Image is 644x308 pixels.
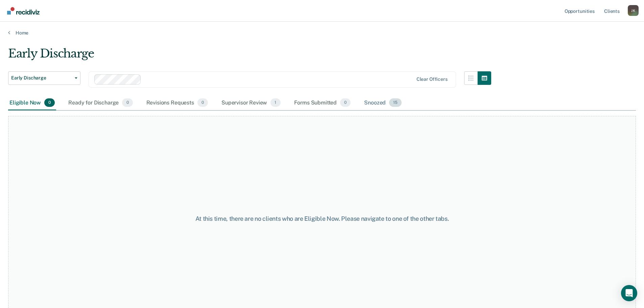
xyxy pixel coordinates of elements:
[11,75,72,81] span: Early Discharge
[363,96,403,111] div: Snoozed15
[389,98,402,107] span: 15
[8,96,56,111] div: Eligible Now0
[416,76,448,82] div: Clear officers
[145,96,209,111] div: Revisions Requests0
[197,98,208,107] span: 0
[628,5,639,16] button: Profile dropdown button
[621,285,637,301] div: Open Intercom Messenger
[220,96,282,111] div: Supervisor Review1
[270,98,280,107] span: 1
[628,5,639,16] div: J K
[165,215,479,222] div: At this time, there are no clients who are Eligible Now. Please navigate to one of the other tabs.
[122,98,133,107] span: 0
[67,96,134,111] div: Ready for Discharge0
[44,98,55,107] span: 0
[8,47,491,66] div: Early Discharge
[293,96,352,111] div: Forms Submitted0
[340,98,351,107] span: 0
[8,71,80,85] button: Early Discharge
[8,30,636,36] a: Home
[7,7,40,15] img: Recidiviz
